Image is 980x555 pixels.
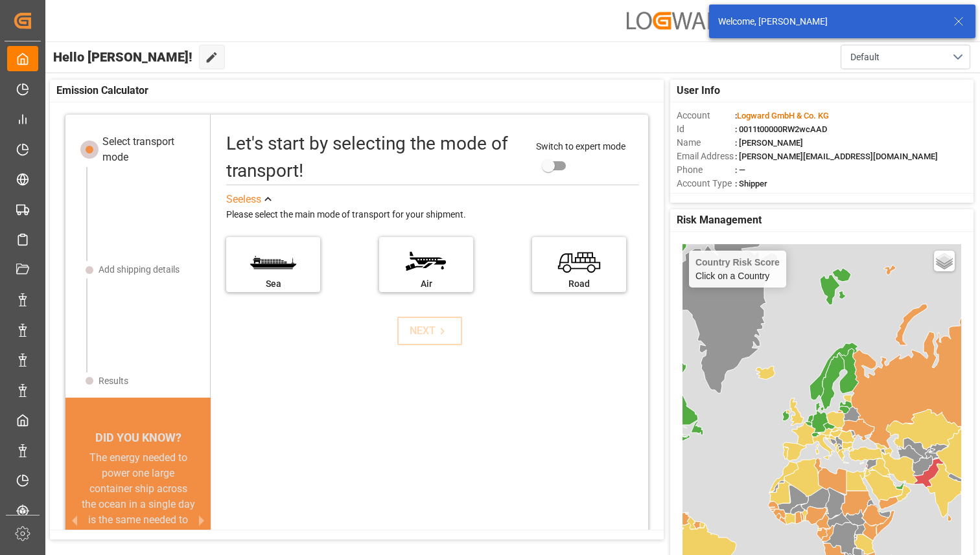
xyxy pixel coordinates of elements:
span: : [735,111,829,120]
span: Email Address [677,150,735,163]
div: NEXT [410,323,449,339]
span: Emission Calculator [56,83,148,98]
div: Air [386,277,467,291]
a: Layers [934,251,955,271]
span: User Info [677,83,720,98]
div: Sea [233,277,314,291]
h4: Country Risk Score [695,257,780,267]
span: Name [677,136,735,150]
button: NEXT [397,317,462,345]
span: : [PERSON_NAME] [735,138,803,148]
span: : Shipper [735,179,767,188]
div: Road [539,277,620,291]
div: See less [226,192,261,207]
span: Account [677,109,735,122]
span: Id [677,122,735,136]
div: Please select the main mode of transport for your shipment. [226,207,639,223]
div: DID YOU KNOW? [65,425,211,450]
div: Welcome, [PERSON_NAME] [718,15,941,28]
span: Default [850,51,880,64]
span: Risk Management [677,212,762,228]
span: Hello [PERSON_NAME]! [53,45,192,69]
div: Add shipping details [99,263,180,277]
button: open menu [841,45,970,69]
div: Click on a Country [695,257,780,281]
div: Results [99,374,128,388]
div: Let's start by selecting the mode of transport! [226,130,522,185]
div: Select transport mode [102,134,201,165]
span: : — [735,165,745,175]
span: Logward GmbH & Co. KG [737,111,829,120]
span: : 0011t00000RW2wcAAD [735,124,827,134]
span: : [PERSON_NAME][EMAIL_ADDRESS][DOMAIN_NAME] [735,152,938,161]
span: Phone [677,163,735,177]
span: Account Type [677,177,735,190]
img: Logward_spacing_grey.png_1685354854.png [627,12,736,29]
span: Switch to expert mode [536,141,625,152]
